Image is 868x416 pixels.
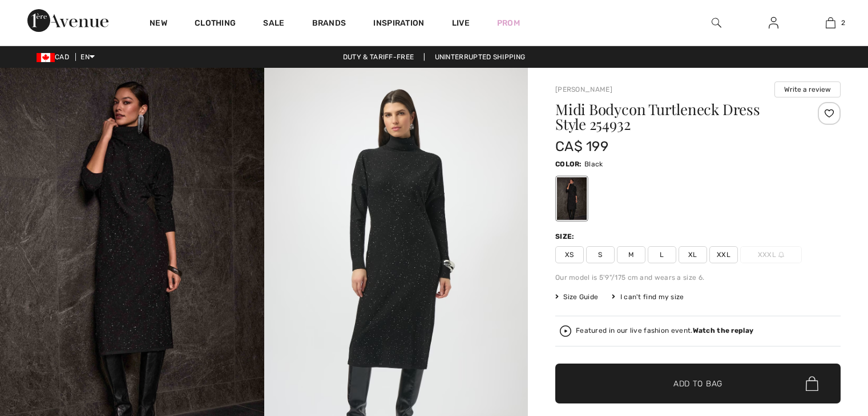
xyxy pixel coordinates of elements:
span: 2 [841,18,845,28]
a: Sign In [760,16,788,30]
button: Add to Bag [555,364,841,403]
h1: Midi Bodycon Turtleneck Dress Style 254932 [555,102,793,132]
a: Live [452,17,470,29]
img: Canadian Dollar [37,53,55,62]
span: Add to Bag [673,378,722,390]
span: XXL [709,246,738,263]
span: Size Guide [555,292,598,302]
img: Bag.svg [806,376,818,391]
div: Our model is 5'9"/175 cm and wears a size 6. [555,272,841,283]
img: search the website [712,16,721,30]
a: Prom [497,17,520,29]
span: EN [80,53,95,61]
span: M [617,246,645,263]
img: 1ère Avenue [27,9,108,32]
button: Write a review [774,81,841,97]
span: Inspiration [373,18,424,30]
span: XXXL [740,246,802,263]
span: Color: [555,160,582,168]
span: XL [679,246,707,263]
span: Black [584,160,603,168]
a: [PERSON_NAME] [555,85,612,93]
span: XS [555,246,584,263]
a: 2 [802,16,858,30]
img: My Bag [826,16,835,30]
span: CAD [37,53,74,61]
span: S [586,246,615,263]
div: Featured in our live fashion event. [576,327,753,335]
a: New [150,18,167,30]
span: L [648,246,676,263]
div: I can't find my size [612,292,684,302]
div: Size: [555,231,577,242]
img: Watch the replay [560,325,571,337]
img: My Info [769,16,778,30]
span: CA$ 199 [555,138,608,154]
strong: Watch the replay [693,327,754,335]
a: Brands [312,18,346,30]
a: Clothing [195,18,236,30]
div: Black [557,177,587,220]
a: Sale [263,18,284,30]
img: ring-m.svg [778,252,784,258]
